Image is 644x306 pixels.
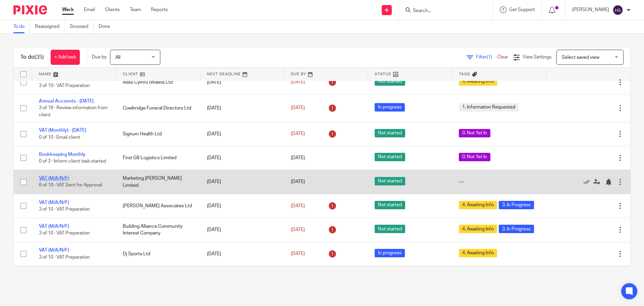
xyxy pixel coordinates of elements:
td: Building Alliance Community Interest Company [116,218,200,242]
a: VAT (M/A/N/F) [39,200,69,205]
a: Reports [151,6,168,13]
span: Select saved view [562,55,599,60]
a: Mark as done [583,178,593,185]
span: 4. Awaiting Info [459,249,497,257]
span: [DATE] [291,204,305,208]
span: Not started [375,77,405,86]
a: Reassigned [35,20,65,33]
p: Due by [92,54,107,60]
span: View Settings [523,55,551,59]
a: Team [130,6,141,13]
span: 3 of 10 · VAT Preparation [39,207,90,212]
a: + Add task [51,50,80,65]
span: Filter [476,55,497,59]
span: 0. Not Yet In [459,129,490,137]
span: [DATE] [291,132,305,136]
td: Cowbridge Funeral Directors Ltd [116,94,200,122]
span: 4. Awaiting Info [459,201,497,209]
td: [DATE] [200,70,284,94]
span: 3 of 10 · VAT Preparation [39,83,90,88]
span: [DATE] [291,179,305,184]
span: Not started [375,153,405,161]
a: Clients [105,6,120,13]
a: Clear [497,55,508,59]
img: svg%3E [612,5,623,15]
a: Bookkeeping Monthly [39,152,86,157]
a: Snoozed [70,20,94,33]
span: In progress [375,249,405,257]
a: Annual Accounts - [DATE] [39,99,94,103]
td: First GB Logistics Limited [116,146,200,170]
span: Not started [375,129,405,137]
a: Work [62,6,74,13]
span: 3. In Progress [499,201,534,209]
td: [DATE] [200,122,284,146]
a: VAT (M/A/N/F) [39,224,69,229]
span: Get Support [509,7,535,12]
span: 4. Awaiting Info [459,77,497,86]
span: 6 of 10 · VAT Sent for Approval [39,183,102,188]
a: VAT (Monthly) - [DATE] [39,128,86,133]
td: [DATE] [200,146,284,170]
td: [DATE] [200,242,284,266]
p: [PERSON_NAME] [572,6,609,13]
a: VAT (M/A/N/F) [39,176,69,181]
a: To do [13,20,30,33]
span: [DATE] [291,80,305,85]
a: VAT (M/A/N/F) [39,248,69,253]
span: In progress [375,103,405,112]
span: 1. Information Requested [459,103,519,112]
td: Adss Cymru (Wales) Ltd [116,70,200,94]
span: [DATE] [291,156,305,160]
h1: To do [20,54,44,61]
img: Pixie [13,5,47,14]
span: (1) [487,55,492,59]
td: Signum Health Ltd [116,122,200,146]
span: Not started [375,201,405,209]
span: 4. Awaiting Info [459,225,497,233]
td: [PERSON_NAME] Associates Ltd [116,194,200,218]
span: 3 of 16 · Review information from client [39,106,108,118]
span: Not started [375,225,405,233]
td: [DATE] [200,94,284,122]
span: Tags [459,72,470,76]
td: [DATE] [200,266,284,290]
span: [DATE] [291,252,305,256]
td: [DATE] [200,170,284,194]
span: All [115,55,120,60]
input: Search [412,8,473,14]
td: Marketing [PERSON_NAME] Limited [116,170,200,194]
span: Not started [375,177,405,185]
td: Cyhoeddi Cymru Cyf [116,266,200,290]
a: Email [84,6,95,13]
td: [DATE] [200,218,284,242]
span: 3 of 10 · VAT Preparation [39,231,90,236]
td: [DATE] [200,194,284,218]
span: 3. In Progress [499,225,534,233]
span: 3 of 10 · VAT Preparation [39,255,90,260]
div: --- [459,178,540,185]
td: Dj Sports Ltd [116,242,200,266]
span: 0. Not Yet In [459,153,490,161]
span: (35) [35,54,44,60]
span: [DATE] [291,106,305,111]
span: 0 of 10 · Email client [39,135,80,140]
a: Done [99,20,115,33]
span: 0 of 3 · Inform client task started [39,159,106,164]
span: [DATE] [291,227,305,232]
